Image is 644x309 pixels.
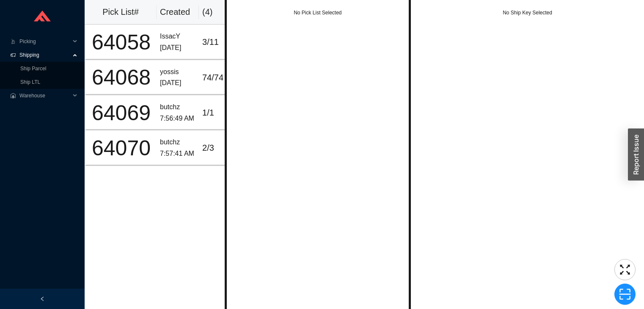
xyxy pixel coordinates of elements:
[160,66,195,78] div: yossis
[160,137,195,148] div: butchz
[160,102,195,113] div: butchz
[89,138,153,159] div: 64070
[227,8,409,17] div: No Pick List Selected
[20,79,40,85] a: Ship LTL
[615,288,635,301] span: scan
[89,67,153,88] div: 64068
[614,284,636,305] button: scan
[202,141,228,155] div: 2 / 3
[202,5,229,19] div: ( 4 )
[202,35,228,49] div: 3 / 11
[19,48,70,62] span: Shipping
[89,32,153,53] div: 64058
[411,8,644,17] div: No Ship Key Selected
[160,113,195,124] div: 7:56:49 AM
[89,102,153,124] div: 64069
[160,148,195,160] div: 7:57:41 AM
[19,89,70,102] span: Warehouse
[202,71,228,85] div: 74 / 74
[40,296,45,301] span: left
[19,35,70,48] span: Picking
[160,77,195,89] div: [DATE]
[615,263,635,276] span: fullscreen
[160,31,195,42] div: IssacY
[20,66,46,72] a: Ship Parcel
[202,106,228,120] div: 1 / 1
[160,42,195,54] div: [DATE]
[614,259,636,280] button: fullscreen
